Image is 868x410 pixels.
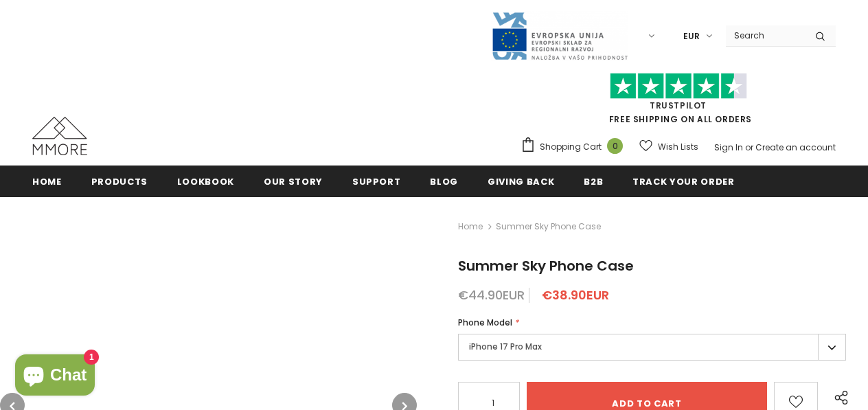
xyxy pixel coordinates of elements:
[488,175,554,188] span: Giving back
[714,141,743,153] a: Sign In
[352,175,401,188] span: support
[584,175,603,188] span: B2B
[91,166,148,196] a: Products
[91,175,148,188] span: Products
[632,166,734,196] a: Track your order
[745,141,753,153] span: or
[683,30,700,43] span: EUR
[488,166,554,196] a: Giving back
[430,166,458,196] a: Blog
[491,30,628,41] a: Javni Razpis
[177,166,234,196] a: Lookbook
[584,166,603,196] a: B2B
[177,175,234,188] span: Lookbook
[658,140,698,154] span: Wish Lists
[639,135,698,159] a: Wish Lists
[491,11,628,61] img: Javni Razpis
[521,79,836,125] span: FREE SHIPPING ON ALL ORDERS
[496,218,601,235] span: Summer Sky Phone Case
[458,334,846,361] label: iPhone 17 Pro Max
[430,175,458,188] span: Blog
[264,175,323,188] span: Our Story
[264,166,323,196] a: Our Story
[11,354,99,399] inbox-online-store-chat: Shopify online store chat
[352,166,401,196] a: support
[32,166,62,196] a: Home
[542,286,609,304] span: €38.90EUR
[458,256,634,275] span: Summer Sky Phone Case
[32,117,87,155] img: MMORE Cases
[650,100,707,111] a: Trustpilot
[726,25,805,45] input: Search Site
[458,286,525,304] span: €44.90EUR
[540,140,602,154] span: Shopping Cart
[607,138,623,154] span: 0
[521,137,630,157] a: Shopping Cart 0
[458,218,483,235] a: Home
[755,141,836,153] a: Create an account
[458,317,512,328] span: Phone Model
[632,175,734,188] span: Track your order
[32,175,62,188] span: Home
[610,73,747,100] img: Trust Pilot Stars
